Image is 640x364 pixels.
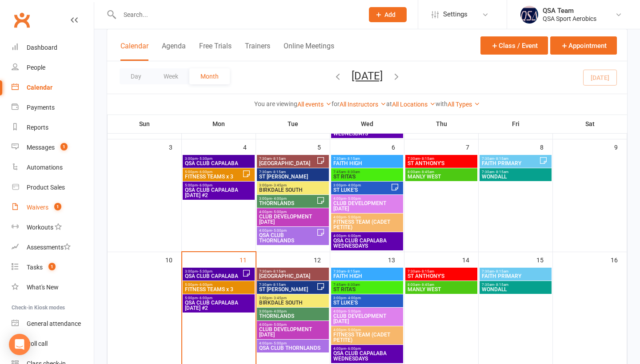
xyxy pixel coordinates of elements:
[245,42,270,61] button: Trainers
[330,115,404,133] th: Wed
[346,283,360,287] span: - 8:30am
[520,6,538,24] img: thumb_image1645967867.png
[333,273,401,279] span: FAITH HIGH
[481,170,550,174] span: 7:30am
[346,183,361,187] span: - 4:00pm
[184,174,242,179] span: FITNESS TEAMS x 3
[272,210,287,214] span: - 5:00pm
[27,64,45,71] div: People
[27,320,81,327] div: General attendance
[407,283,476,287] span: 8:00am
[407,287,476,292] span: MANLY WEST
[272,197,287,201] span: - 4:00pm
[184,296,253,300] span: 5:00pm
[12,334,94,354] a: Roll call
[198,183,212,187] span: - 6:00pm
[494,269,508,273] span: - 8:15am
[27,84,52,91] div: Calendar
[462,252,478,267] div: 14
[27,124,48,131] div: Reports
[550,36,617,55] button: Appointment
[346,197,361,201] span: - 5:00pm
[259,233,316,243] span: QSA CLUB THORNLANDS
[12,98,94,118] a: Payments
[240,252,256,267] div: 11
[184,273,242,279] span: QSA CLUB CAPALABA
[259,309,327,313] span: 3:00pm
[386,100,392,107] strong: at
[272,341,287,345] span: - 5:00pm
[333,287,401,292] span: ST RITA'S
[27,264,43,271] div: Tasks
[12,158,94,178] a: Automations
[27,184,65,191] div: Product Sales
[346,157,360,161] span: - 8:15am
[481,287,550,292] span: WONDALL
[259,197,316,201] span: 3:00pm
[259,170,327,174] span: 7:30am
[346,269,360,273] span: - 8:15am
[259,341,327,345] span: 4:00pm
[12,178,94,198] a: Product Sales
[12,277,94,297] a: What's New
[254,100,297,107] strong: You are viewing
[198,296,212,300] span: - 6:00pm
[481,157,539,161] span: 7:30am
[404,115,479,133] th: Thu
[12,138,94,158] a: Messages 1
[259,210,327,214] span: 4:00pm
[333,347,401,351] span: 4:00pm
[333,157,401,161] span: 7:30am
[481,273,550,279] span: FAITH PRIMARY
[259,283,316,287] span: 7:30am
[333,283,401,287] span: 7:45am
[272,283,286,287] span: - 8:15am
[259,345,327,351] span: QSA CLUB THORNLANDS
[314,252,330,267] div: 12
[259,161,316,166] span: [GEOGRAPHIC_DATA]
[346,309,361,313] span: - 5:00pm
[284,42,334,61] button: Online Meetings
[259,229,316,233] span: 4:00pm
[259,327,327,337] span: CLUB DEVELOPMENT [DATE]
[317,139,330,154] div: 5
[543,7,596,15] div: QSA Team
[272,157,286,161] span: - 8:15am
[259,214,327,225] span: CLUB DEVELOPMENT [DATE]
[480,36,548,55] button: Class / Event
[384,11,396,18] span: Add
[60,143,68,150] span: 1
[259,323,327,327] span: 4:00pm
[272,183,287,187] span: - 3:45pm
[162,42,186,61] button: Agenda
[272,229,287,233] span: - 5:00pm
[436,100,448,107] strong: with
[27,204,48,211] div: Waivers
[536,252,552,267] div: 15
[333,300,401,305] span: ST LUKE'S
[333,201,401,211] span: CLUB DEVELOPMENT [DATE]
[479,115,553,133] th: Fri
[12,38,94,58] a: Dashboard
[346,347,361,351] span: - 6:00pm
[120,68,152,84] button: Day
[259,183,327,187] span: 3:00pm
[494,283,508,287] span: - 8:15am
[420,283,434,287] span: - 8:45am
[466,139,478,154] div: 7
[184,287,253,292] span: FITNESS TEAMS x 3
[259,273,327,279] span: [GEOGRAPHIC_DATA]
[272,309,287,313] span: - 4:00pm
[392,101,436,108] a: All Locations
[540,139,552,154] div: 8
[12,198,94,218] a: Waivers 1
[12,237,94,257] a: Assessments
[184,183,253,187] span: 5:00pm
[333,126,391,136] span: QSA CLUB CAPALABA WEDNESDAYS
[272,269,286,273] span: - 8:15am
[614,139,627,154] div: 9
[481,283,550,287] span: 7:30am
[198,170,212,174] span: - 6:00pm
[494,157,508,161] span: - 8:15am
[333,313,401,324] span: CLUB DEVELOPMENT [DATE]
